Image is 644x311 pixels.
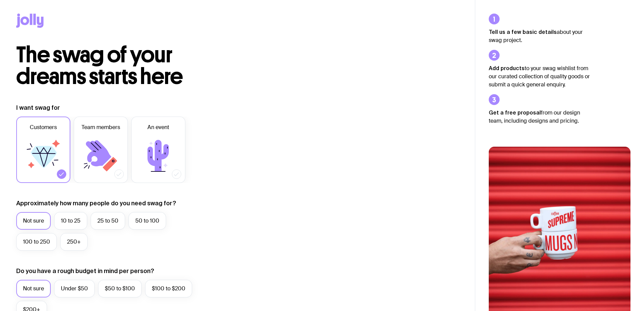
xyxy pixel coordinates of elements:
[54,212,87,230] label: 10 to 25
[489,108,590,125] p: from our design team, including designs and pricing.
[489,65,525,71] strong: Add products
[16,104,60,112] label: I want swag for
[16,267,154,275] label: Do you have a rough budget in mind per person?
[91,212,125,230] label: 25 to 50
[147,123,169,131] span: An event
[16,199,176,207] label: Approximately how many people do you need swag for?
[16,233,57,251] label: 100 to 250
[98,280,142,297] label: $50 to $100
[489,64,590,89] p: to your swag wishlist from our curated collection of quality goods or submit a quick general enqu...
[54,280,95,297] label: Under $50
[30,123,57,131] span: Customers
[489,29,557,35] strong: Tell us a few basic details
[82,123,120,131] span: Team members
[16,41,183,90] span: The swag of your dreams starts here
[489,109,541,116] strong: Get a free proposal
[16,212,51,230] label: Not sure
[60,233,88,251] label: 250+
[129,212,166,230] label: 50 to 100
[145,280,192,297] label: $100 to $200
[489,28,590,44] p: about your swag project.
[16,280,51,297] label: Not sure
